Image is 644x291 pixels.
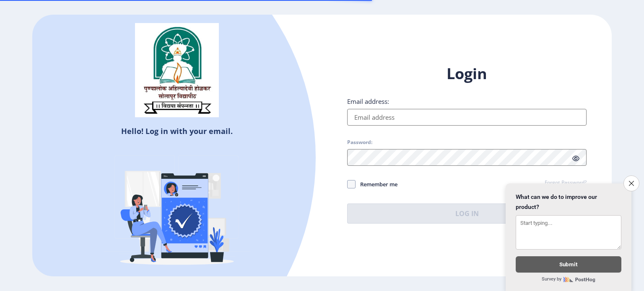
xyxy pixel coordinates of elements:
[104,139,250,286] img: Verified-rafiki.svg
[347,203,587,224] button: Log In
[347,64,587,84] h1: Login
[347,97,389,106] label: Email address:
[347,109,587,126] input: Email address
[135,23,219,118] img: sulogo.png
[356,179,397,189] span: Remember me
[347,139,372,146] label: Password:
[545,179,587,187] a: Forgot Password?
